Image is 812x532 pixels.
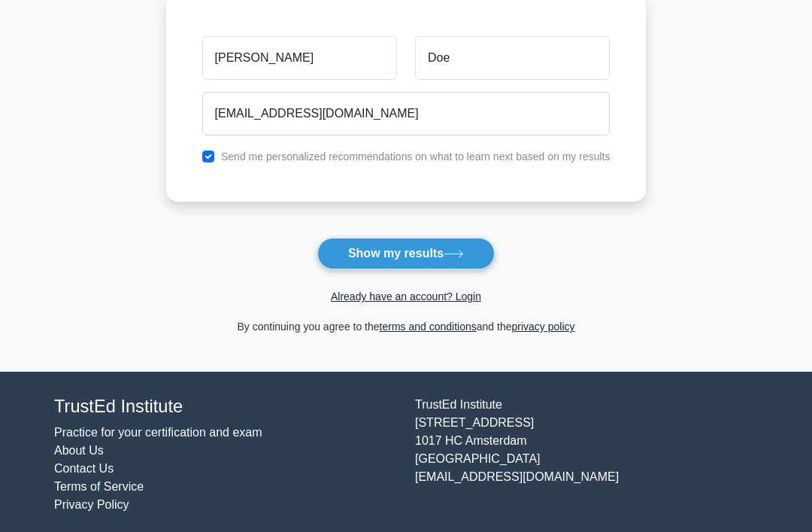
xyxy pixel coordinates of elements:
a: privacy policy [512,321,575,333]
input: Email [202,92,611,135]
button: Show my results [317,238,495,269]
a: Contact Us [54,462,114,475]
div: By continuing you agree to the and the [157,318,656,336]
a: Terms of Service [54,480,144,493]
a: Already have an account? Login [331,290,481,302]
a: Privacy Policy [54,498,129,511]
div: TrustEd Institute [STREET_ADDRESS] 1017 HC Amsterdam [GEOGRAPHIC_DATA] [EMAIL_ADDRESS][DOMAIN_NAME] [406,396,767,513]
input: First name [202,36,397,80]
input: Last name [415,36,610,80]
a: About Us [54,444,104,457]
h4: TrustEd Institute [54,396,397,417]
a: Practice for your certification and exam [54,426,262,439]
label: Send me personalized recommendations on what to learn next based on my results [221,150,611,163]
a: terms and conditions [380,321,477,333]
